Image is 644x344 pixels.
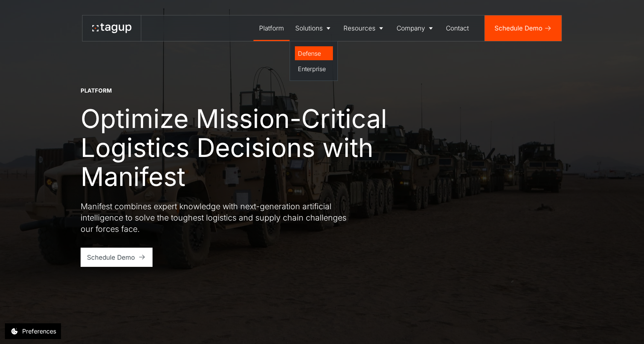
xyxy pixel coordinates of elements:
a: Enterprise [295,62,333,76]
a: Platform [253,15,290,41]
div: Company [397,23,425,33]
a: Resources [338,15,391,41]
div: Defense [298,49,330,58]
p: Manifest combines expert knowledge with next-generation artificial intelligence to solve the toug... [81,201,352,235]
a: Solutions [290,15,338,41]
div: Schedule Demo [494,23,542,33]
nav: Solutions [290,41,338,81]
div: Schedule Demo [87,253,135,262]
a: Schedule Demo [485,15,562,41]
a: Company [391,15,441,41]
a: Defense [295,46,333,60]
a: Schedule Demo [81,248,153,267]
div: Platform [259,23,284,33]
div: Enterprise [298,64,330,73]
h1: Optimize Mission-Critical Logistics Decisions with Manifest [81,104,397,191]
div: Solutions [295,23,323,33]
div: Resources [343,23,375,33]
a: Contact [441,15,475,41]
div: Platform [81,87,112,95]
div: Preferences [22,327,56,336]
div: Contact [446,23,469,33]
